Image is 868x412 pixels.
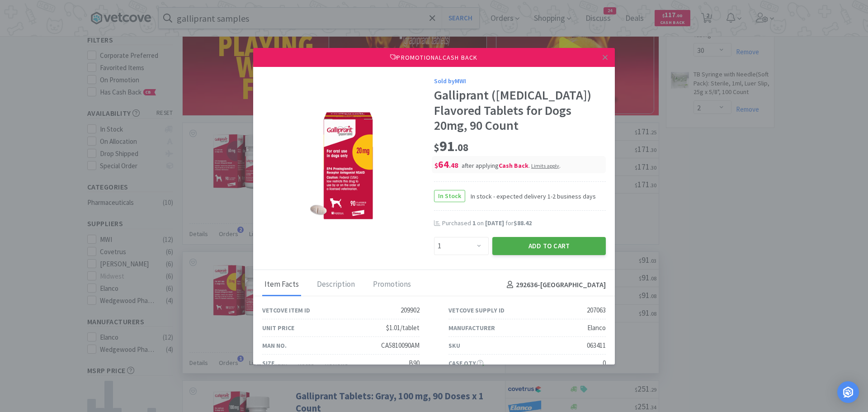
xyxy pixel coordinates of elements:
[587,340,606,351] div: 063411
[499,161,528,170] i: Cash Back
[587,305,606,316] div: 207063
[448,323,495,333] div: Manufacturer
[531,162,559,169] span: Limits apply
[531,161,561,170] div: .
[289,107,407,224] img: b48e60b98e6b4ac7bbd4e438bf1f38c2_207063.png
[386,322,420,333] div: $1.01/tablet
[434,158,458,170] span: 64
[434,88,606,133] div: Galliprant ([MEDICAL_DATA]) Flavored Tablets for Dogs 20mg, 90 Count
[262,323,294,333] div: Unit Price
[401,305,420,316] div: 209902
[262,274,301,296] div: Item Facts
[315,274,357,296] div: Description
[448,305,505,315] div: Vetcove Supply ID
[434,141,439,154] span: $
[262,341,287,350] div: Man No.
[371,274,413,296] div: Promotions
[448,341,460,350] div: SKU
[442,219,606,228] div: Purchased on for
[514,219,532,227] span: $88.42
[434,161,438,170] span: $
[472,219,476,227] span: 1
[603,358,606,369] div: 0
[434,190,465,202] span: In Stock
[837,381,859,403] div: Open Intercom Messenger
[465,191,596,201] span: In stock - expected delivery 1-2 business days
[462,161,561,170] span: after applying .
[485,219,504,227] span: [DATE]
[253,48,615,67] div: Promotional Cash Back
[455,141,468,154] span: . 08
[262,305,310,315] div: Vetcove Item ID
[503,279,606,291] h4: 292636 - [GEOGRAPHIC_DATA]
[587,322,606,333] div: Elanco
[381,340,420,351] div: CA5810090AM
[492,237,606,255] button: Add to Cart
[434,137,468,155] span: 91
[262,358,274,368] div: Size
[449,161,458,170] span: . 48
[434,76,606,86] div: Sold by MWI
[448,358,483,368] div: Case Qty.
[409,358,420,369] div: B90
